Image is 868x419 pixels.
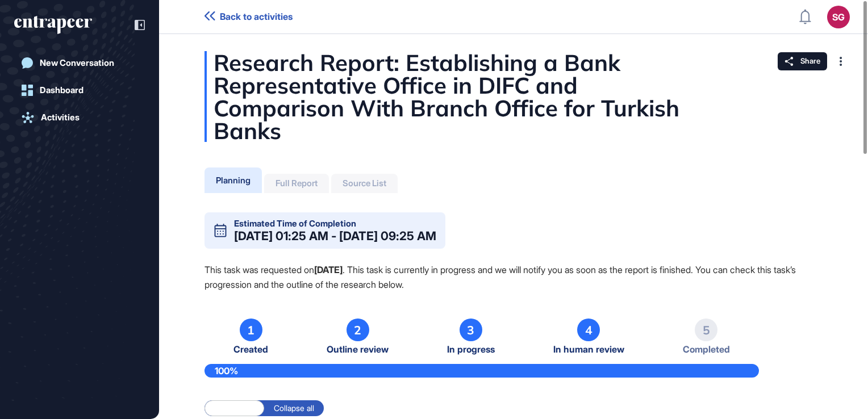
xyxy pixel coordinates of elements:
div: [DATE] 01:25 AM - [DATE] 09:25 AM [234,230,436,242]
span: In progress [447,344,495,355]
span: Completed [683,344,730,355]
a: Back to activities [205,11,293,22]
a: New Conversation [14,52,145,74]
div: Dashboard [40,85,84,95]
div: Activities [41,112,80,123]
div: 1 [240,319,262,341]
a: Dashboard [14,79,145,102]
span: Created [233,344,268,355]
div: Source List [343,178,386,188]
a: Activities [14,106,145,129]
div: entrapeer-logo [14,16,92,34]
div: Full Report [276,178,318,188]
p: This task was requested on . This task is currently in progress and we will notify you as soon as... [205,262,823,292]
div: 100% [205,364,759,378]
strong: [DATE] [314,264,343,275]
div: New Conversation [40,58,114,68]
label: Expand all [205,400,264,416]
div: Planning [216,175,251,186]
div: Research Report: Establishing a Bank Representative Office in DIFC and Comparison With Branch Off... [205,51,823,142]
div: 4 [577,319,600,341]
div: 3 [460,319,482,341]
div: Estimated Time of Completion [234,219,356,228]
span: Share [800,57,820,66]
span: Back to activities [220,11,293,22]
label: Collapse all [264,400,324,416]
span: In human review [553,344,624,355]
div: 2 [347,319,369,341]
span: Outline review [327,344,389,355]
div: 5 [695,319,717,341]
button: SG [827,6,850,28]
